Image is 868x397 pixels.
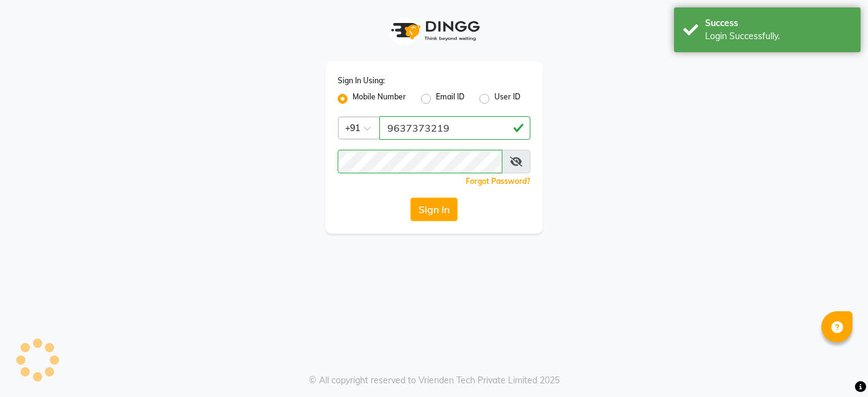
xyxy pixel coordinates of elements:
input: Username [338,150,502,173]
a: Forgot Password? [466,176,530,186]
label: Sign In Using: [338,75,385,86]
label: Email ID [436,91,464,106]
iframe: chat widget [816,347,856,385]
div: Login Successfully. [705,30,851,43]
img: logo1.svg [384,12,484,49]
input: Username [379,116,530,140]
label: User ID [494,91,520,106]
div: Success [705,17,851,30]
label: Mobile Number [353,91,406,106]
button: Sign In [410,198,458,221]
